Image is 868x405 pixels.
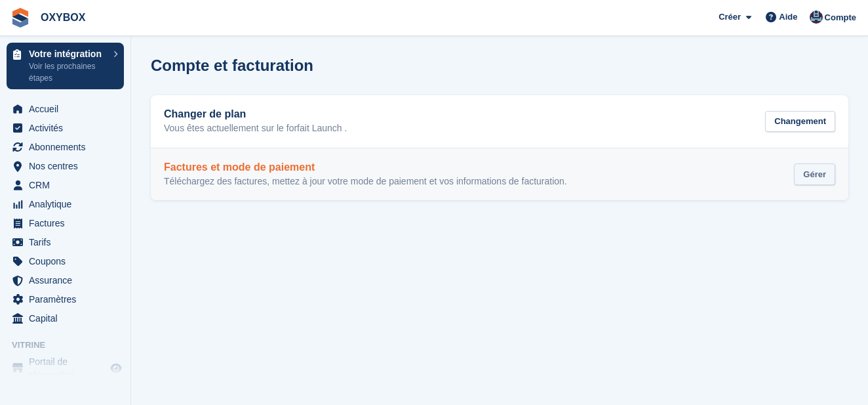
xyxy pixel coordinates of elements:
[765,111,835,133] div: Changement
[108,360,124,376] a: Boutique d'aperçu
[779,11,797,24] span: Aide
[10,8,30,28] img: stora-icon-8386f47178a22dfd0bd8f6a31ec36ba5ce8667c1dd55bd0f319d3a0aa187defe.svg
[151,95,848,148] a: Changer de plan Vous êtes actuellement sur le forfait Launch . Changement
[29,157,108,175] span: Nos centres
[7,195,124,213] a: menu
[7,138,124,156] a: menu
[164,176,567,188] p: Téléchargez des factures, mettez à jour votre mode de paiement et vos informations de facturation.
[810,11,823,24] img: Oriana Devaux
[825,11,856,24] span: Compte
[164,108,347,120] h2: Changer de plan
[29,176,108,194] span: CRM
[29,214,108,232] span: Factures
[7,252,124,270] a: menu
[164,161,567,173] h2: Factures et mode de paiement
[29,49,107,58] p: Votre intégration
[29,252,108,270] span: Coupons
[151,148,848,201] a: Factures et mode de paiement Téléchargez des factures, mettez à jour votre mode de paiement et vo...
[29,309,108,328] span: Capital
[29,60,107,84] p: Voir les prochaines étapes
[29,138,108,156] span: Abonnements
[7,119,124,137] a: menu
[7,290,124,309] a: menu
[794,163,835,185] div: Gérer
[151,56,313,74] h1: Compte et facturation
[7,100,124,118] a: menu
[7,271,124,289] a: menu
[29,100,108,118] span: Accueil
[7,233,124,251] a: menu
[29,195,108,213] span: Analytique
[29,233,108,251] span: Tarifs
[29,290,108,309] span: Paramètres
[7,157,124,175] a: menu
[719,11,741,24] span: Créer
[29,355,108,381] span: Portail de réservation
[7,176,124,194] a: menu
[7,355,124,381] a: menu
[7,309,124,328] a: menu
[164,123,347,135] p: Vous êtes actuellement sur le forfait Launch .
[35,7,90,28] a: OXYBOX
[29,119,108,137] span: Activités
[12,339,130,352] span: Vitrine
[7,43,124,89] a: Votre intégration Voir les prochaines étapes
[29,271,108,289] span: Assurance
[7,214,124,232] a: menu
